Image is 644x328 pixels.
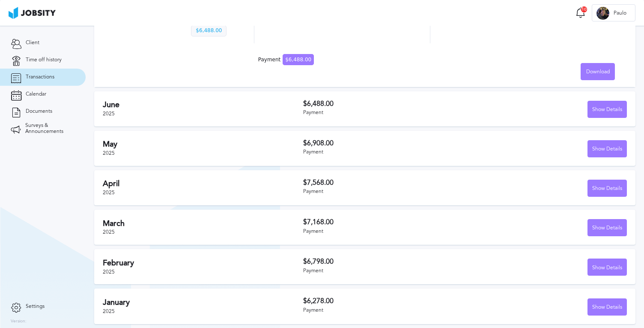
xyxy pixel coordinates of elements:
h3: $6,798.00 [303,258,465,265]
div: Show Details [588,101,626,118]
label: Version: [11,319,27,324]
span: Settings [26,304,45,310]
span: 2025 [103,308,115,314]
button: Show Details [587,140,627,157]
div: Payment [303,189,465,195]
span: 2025 [103,229,115,235]
span: Transactions [26,74,54,80]
span: Paulo [609,10,631,16]
p: $6,488.00 [191,25,227,36]
h2: May [103,140,303,149]
span: 2025 [103,269,115,275]
div: Payment [303,149,465,155]
h3: $6,488.00 [303,100,465,108]
div: Payment [303,110,465,116]
button: Show Details [587,101,627,118]
h2: February [103,259,303,268]
button: PPaulo [592,4,635,21]
img: ab4bad089aa723f57921c736e9817d99.png [9,7,56,19]
span: Download [586,69,610,75]
h2: April [103,179,303,188]
div: Payment [303,268,465,274]
div: Show Details [588,259,626,276]
div: P [596,7,609,20]
div: Show Details [588,180,626,197]
span: 2025 [103,111,115,117]
span: Surveys & Announcements [25,123,75,135]
div: Payment [258,57,314,63]
span: Time off history [26,57,62,63]
div: Payment [303,307,465,313]
button: Show Details [587,298,627,316]
div: Show Details [588,220,626,237]
div: Show Details [588,299,626,316]
button: Show Details [587,180,627,197]
button: Show Details [587,259,627,276]
h2: January [103,298,303,307]
h3: $6,908.00 [303,139,465,147]
div: Show Details [588,141,626,158]
span: $6,488.00 [283,54,314,65]
span: 2025 [103,190,115,196]
h2: June [103,100,303,109]
button: Show Details [587,219,627,236]
button: Download [581,63,615,80]
h2: March [103,219,303,228]
span: Calendar [26,91,46,97]
span: Documents [26,108,52,114]
div: 10 [581,6,587,13]
h3: $7,568.00 [303,179,465,187]
h3: $6,278.00 [303,297,465,305]
div: Payment [303,229,465,235]
span: Client [26,40,39,46]
span: 2025 [103,150,115,156]
h3: $7,168.00 [303,218,465,226]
